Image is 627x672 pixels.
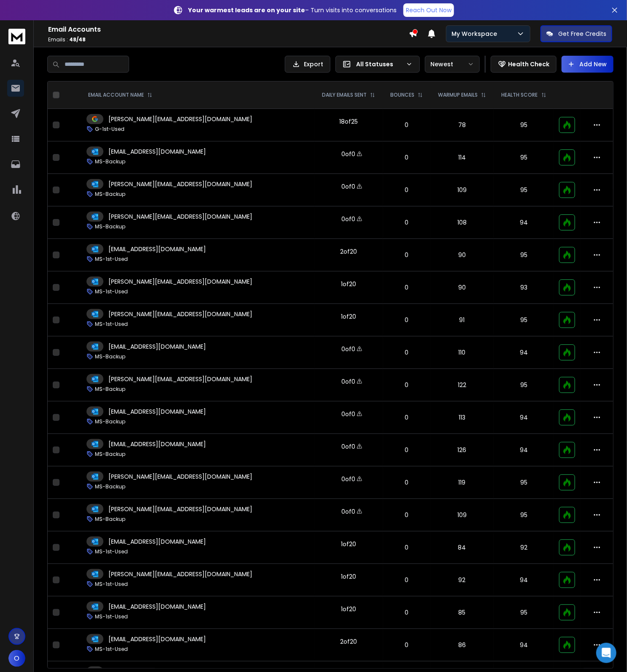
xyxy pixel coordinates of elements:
[8,29,25,44] img: logo
[388,608,425,617] p: 0
[95,126,124,133] p: G-1st-Used
[95,386,125,393] p: MS-Backup
[95,191,125,198] p: MS-Backup
[425,56,480,73] button: Newest
[494,629,554,661] td: 94
[95,613,128,620] p: MS-1st-Used
[95,483,125,490] p: MS-Backup
[430,239,494,271] td: 90
[430,304,494,336] td: 91
[388,478,425,487] p: 0
[342,507,356,516] div: 0 of 0
[95,256,128,263] p: MS-1st-Used
[430,401,494,434] td: 113
[494,369,554,401] td: 95
[541,25,612,42] button: Get Free Credits
[95,418,125,425] p: MS-Backup
[95,223,125,230] p: MS-Backup
[108,440,206,448] p: [EMAIL_ADDRESS][DOMAIN_NAME]
[388,283,425,292] p: 0
[438,92,478,98] p: WARMUP EMAILS
[95,288,128,295] p: MS-1st-Used
[430,499,494,531] td: 109
[388,186,425,194] p: 0
[430,141,494,174] td: 114
[341,572,356,581] div: 1 of 20
[188,6,305,14] strong: Your warmest leads are on your site
[342,345,356,353] div: 0 of 0
[494,434,554,466] td: 94
[95,516,125,523] p: MS-Backup
[494,466,554,499] td: 95
[341,605,356,613] div: 1 of 20
[108,180,252,188] p: [PERSON_NAME][EMAIL_ADDRESS][DOMAIN_NAME]
[108,115,252,123] p: [PERSON_NAME][EMAIL_ADDRESS][DOMAIN_NAME]
[494,174,554,206] td: 95
[388,543,425,552] p: 0
[430,531,494,564] td: 84
[430,434,494,466] td: 126
[48,36,409,43] p: Emails :
[108,537,206,546] p: [EMAIL_ADDRESS][DOMAIN_NAME]
[8,650,25,667] span: O
[108,635,206,643] p: [EMAIL_ADDRESS][DOMAIN_NAME]
[388,218,425,227] p: 0
[388,121,425,129] p: 0
[108,375,252,383] p: [PERSON_NAME][EMAIL_ADDRESS][DOMAIN_NAME]
[430,336,494,369] td: 110
[494,206,554,239] td: 94
[390,92,414,98] p: BOUNCES
[430,466,494,499] td: 119
[494,401,554,434] td: 94
[95,646,128,653] p: MS-1st-Used
[108,472,252,481] p: [PERSON_NAME][EMAIL_ADDRESS][DOMAIN_NAME]
[494,141,554,174] td: 95
[342,377,356,386] div: 0 of 0
[108,310,252,318] p: [PERSON_NAME][EMAIL_ADDRESS][DOMAIN_NAME]
[69,36,86,43] span: 48 / 48
[494,304,554,336] td: 95
[108,602,206,611] p: [EMAIL_ADDRESS][DOMAIN_NAME]
[491,56,557,73] button: Health Check
[108,277,252,286] p: [PERSON_NAME][EMAIL_ADDRESS][DOMAIN_NAME]
[388,316,425,324] p: 0
[95,321,128,328] p: MS-1st-Used
[494,109,554,141] td: 95
[558,30,606,38] p: Get Free Credits
[406,6,451,14] p: Reach Out Now
[430,564,494,596] td: 92
[342,182,356,191] div: 0 of 0
[95,581,128,588] p: MS-1st-Used
[494,271,554,304] td: 93
[108,505,252,513] p: [PERSON_NAME][EMAIL_ADDRESS][DOMAIN_NAME]
[430,596,494,629] td: 85
[430,629,494,661] td: 86
[430,271,494,304] td: 90
[341,280,356,288] div: 1 of 20
[108,212,252,221] p: [PERSON_NAME][EMAIL_ADDRESS][DOMAIN_NAME]
[356,60,403,68] p: All Statuses
[285,56,330,73] button: Export
[188,6,397,14] p: – Turn visits into conversations
[388,576,425,584] p: 0
[108,407,206,416] p: [EMAIL_ADDRESS][DOMAIN_NAME]
[340,637,357,646] div: 2 of 20
[430,109,494,141] td: 78
[494,531,554,564] td: 92
[341,540,356,548] div: 1 of 20
[388,348,425,357] p: 0
[388,381,425,389] p: 0
[494,564,554,596] td: 94
[108,245,206,253] p: [EMAIL_ADDRESS][DOMAIN_NAME]
[502,92,538,98] p: HEALTH SCORE
[451,30,500,38] p: My Workspace
[95,548,128,555] p: MS-1st-Used
[322,92,367,98] p: DAILY EMAILS SENT
[494,499,554,531] td: 95
[494,336,554,369] td: 94
[388,446,425,454] p: 0
[508,60,549,68] p: Health Check
[342,475,356,483] div: 0 of 0
[388,251,425,259] p: 0
[430,206,494,239] td: 108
